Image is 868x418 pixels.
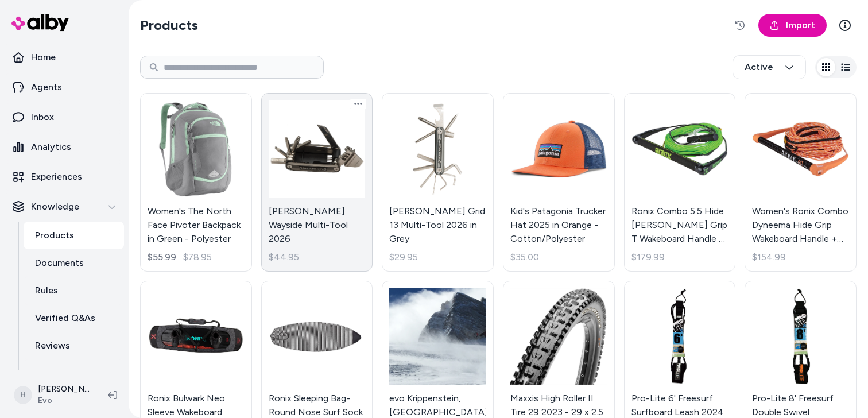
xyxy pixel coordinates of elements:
[24,332,124,359] a: Reviews
[24,249,124,277] a: Documents
[35,366,111,380] p: Survey Questions
[31,140,71,154] p: Analytics
[31,80,62,94] p: Agents
[5,163,124,191] a: Experiences
[140,16,198,34] h2: Products
[14,386,32,404] span: H
[11,14,69,31] img: alby Logo
[140,93,252,272] a: Women's The North Face Pivoter Backpack in Green - PolyesterWomen's The North Face Pivoter Backpa...
[503,93,615,272] a: Kid's Patagonia Trucker Hat 2025 in Orange - Cotton/PolyesterKid's Patagonia Trucker Hat 2025 in ...
[5,44,124,71] a: Home
[35,256,84,270] p: Documents
[31,200,79,214] p: Knowledge
[382,93,494,272] a: Blackburn Grid 13 Multi-Tool 2026 in Grey[PERSON_NAME] Grid 13 Multi-Tool 2026 in Grey$29.95
[24,304,124,332] a: Verified Q&As
[261,93,373,272] a: Blackburn Wayside Multi-Tool 2026[PERSON_NAME] Wayside Multi-Tool 2026$44.95
[745,93,857,272] a: Women's Ronix Combo Dyneema Hide Grip Wakeboard Handle + 70 ft Mainline 2026 in WhiteWomen's Roni...
[24,359,124,387] a: Survey Questions
[35,229,74,242] p: Products
[31,170,82,184] p: Experiences
[38,395,90,407] span: Evo
[5,133,124,161] a: Analytics
[5,73,124,101] a: Agents
[5,103,124,131] a: Inbox
[24,222,124,249] a: Products
[624,93,736,272] a: Ronix Combo 5.5 Hide Stich Grip T Wakeboard Handle + 80 ft Mainline 2026 in GreenRonix Combo 5.5 ...
[758,14,827,37] a: Import
[31,51,56,64] p: Home
[5,193,124,220] button: Knowledge
[786,18,815,32] span: Import
[24,277,124,304] a: Rules
[35,284,58,297] p: Rules
[35,311,95,325] p: Verified Q&As
[7,377,99,413] button: H[PERSON_NAME]Evo
[31,110,54,124] p: Inbox
[35,339,70,353] p: Reviews
[38,384,90,395] p: [PERSON_NAME]
[733,55,806,79] button: Active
